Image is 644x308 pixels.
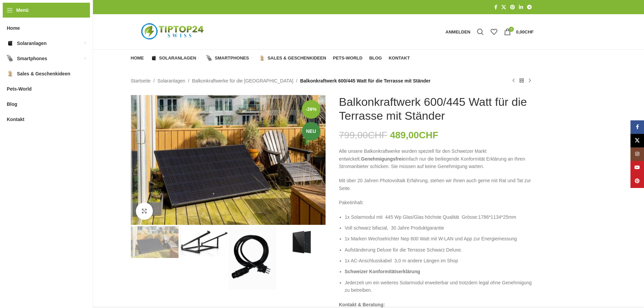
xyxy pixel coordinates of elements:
[339,199,534,206] p: Paketinhalt:
[339,130,387,140] bdi: 799,00
[151,55,157,61] img: Solaranlagen
[509,27,514,32] span: 0
[345,257,534,264] li: 1x AC-Anschlusskabel 3,0 m andere Längen im Shop
[302,122,320,141] span: Neu
[368,130,387,140] span: CHF
[131,51,144,65] a: Home
[259,55,265,61] img: Sales & Geschenkideen
[499,3,508,12] a: X Social Link
[17,68,70,80] span: Sales & Geschenkideen
[630,120,644,134] a: Facebook Social Link
[361,156,403,162] strong: Genehmigungsfrei
[131,95,326,225] img: Steckerkraftwerk für die Terrasse
[526,77,534,85] a: Nächstes Produkt
[487,25,501,39] div: Meine Wunschliste
[278,226,326,258] img: Solarmodul bificial
[259,51,326,65] a: Sales & Geschenkideen
[525,29,534,34] span: CHF
[508,3,517,12] a: Pinterest Social Link
[333,55,362,61] span: Pets-World
[509,77,518,85] a: Vorheriges Produkt
[131,226,178,258] img: Steckerkraftwerk für die Terrasse
[159,55,196,61] span: Solaranlagen
[369,51,382,65] a: Blog
[517,3,525,12] a: LinkedIn Social Link
[525,3,534,12] a: Telegram Social Link
[7,98,17,110] span: Blog
[17,52,47,65] span: Smartphones
[345,224,534,232] li: Voll schwarz bifacial, 30 Jahre Produktgarantie
[215,55,249,61] span: Smartphones
[339,95,534,123] h1: Balkonkraftwerk 600/445 Watt für die Terrasse mit Ständer
[151,51,200,65] a: Solaranlagen
[206,51,252,65] a: Smartphones
[492,3,499,12] a: Facebook Social Link
[131,55,144,61] span: Home
[419,130,438,140] span: CHF
[501,25,537,39] a: 0 0,00CHF
[180,226,228,257] img: Deluxe Aufständerung Solarmodul
[446,30,471,34] span: Anmelden
[16,6,29,14] span: Menü
[339,147,534,170] p: Alle unsere Balkonkraftwerke wurden speziell für den Schweizer Markt entwickelt. einfach nur die ...
[131,77,151,85] a: Startseite
[206,55,212,61] img: Smartphones
[158,77,186,85] a: Solaranlagen
[7,40,14,47] img: Solaranlagen
[7,70,14,77] img: Sales & Geschenkideen
[516,29,533,34] bdi: 0,00
[127,51,413,65] div: Hauptnavigation
[339,177,534,192] p: Mit über 20 Jahren Photovoltaik Erfahrung, stehen wir Ihnen auch gerne mit Rat und Tat zur Seite.
[229,226,277,290] img: Anschlusskabel Wechselrichter
[131,77,431,85] nav: Breadcrumb
[7,113,24,125] span: Kontakt
[7,83,32,95] span: Pets-World
[630,147,644,161] a: Instagram Social Link
[474,25,487,39] a: Suche
[267,55,326,61] span: Sales & Geschenkideen
[389,55,410,61] span: Kontakt
[300,77,431,85] span: Balkonkraftwerk 600/445 Watt für die Terrasse mit Ständer
[345,246,534,254] li: Aufständerung Deluxe für die Terrasse Schwarz Deluxe.
[389,51,410,65] a: Kontakt
[630,134,644,147] a: X Social Link
[345,269,420,274] span: Schweizer Konformitätserklärung
[333,51,362,65] a: Pets-World
[345,235,534,242] li: 1x Marken Wechselrichter Nep 600 Watt mit W-LAN und App zur Energiemessung
[192,77,293,85] a: Balkonkraftwerke für die [GEOGRAPHIC_DATA]
[302,100,320,119] span: -39%
[17,37,47,49] span: Solaranlagen
[630,174,644,188] a: Pinterest Social Link
[339,302,385,307] strong: Kontakt & Beratung:
[131,29,215,34] a: Logo der Website
[390,130,438,140] bdi: 489,00
[442,25,474,39] a: Anmelden
[630,161,644,174] a: YouTube Social Link
[345,213,534,221] li: 1x Solarmodul mit 445 Wp Glas/Glas höchste Qualität Grösse:1786*1134*25mm
[345,279,534,294] li: Jederzeit um ein weiteres Solarmodul erweiterbar und trotzdem legal ohne Genehmigung zu betreiben.
[369,55,382,61] span: Blog
[7,22,20,34] span: Home
[7,55,14,62] img: Smartphones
